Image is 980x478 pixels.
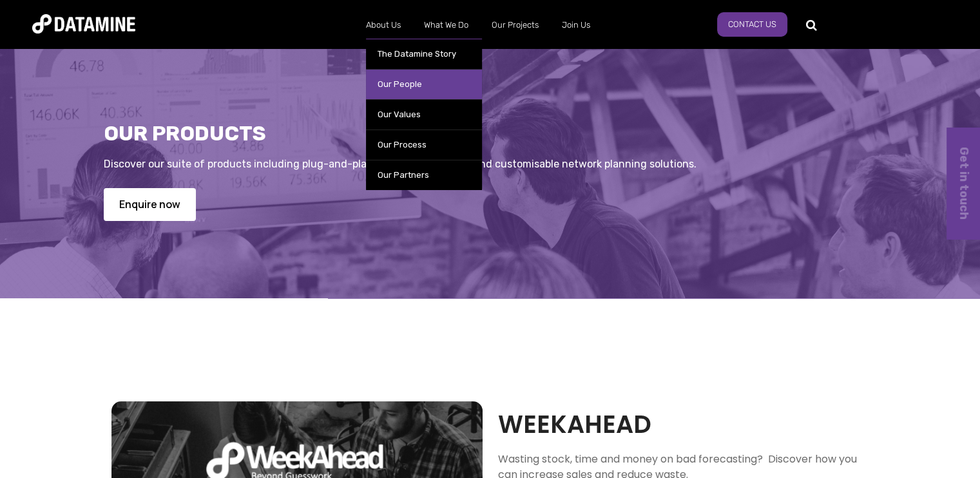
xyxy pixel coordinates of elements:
a: About Us [354,8,412,42]
a: What We Do [412,8,480,42]
a: The Datamine Story [366,39,482,69]
a: Our Projects [480,8,550,42]
h2: Weekahead [498,407,869,441]
p: Discover our suite of products including plug-and-play AI forecasting tools and customisable netw... [104,155,877,173]
a: Join Us [550,8,602,42]
img: Datamine [32,14,135,33]
a: Our Partners [366,160,482,190]
h1: Our products [104,122,877,146]
a: Our Process [366,129,482,160]
a: Our Values [366,99,482,129]
a: Enquire now [104,188,196,221]
a: Our People [366,69,482,99]
a: Contact Us [717,12,787,37]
